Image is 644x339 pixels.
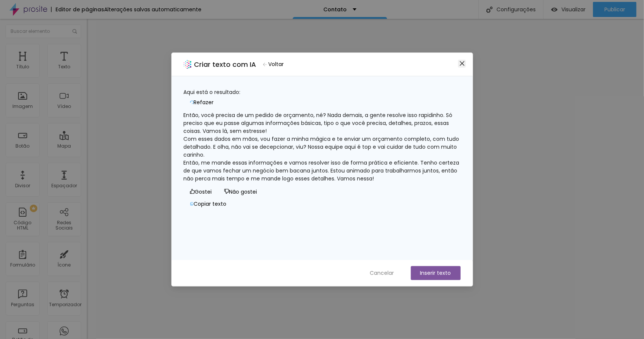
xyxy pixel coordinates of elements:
[363,266,402,280] button: Cancelar
[184,88,241,96] font: Aqui está o resultado:
[370,269,394,277] font: Cancelar
[194,60,257,69] font: Criar texto com IA
[184,96,220,108] button: Refazer
[411,266,461,280] button: Inserir texto
[190,189,195,194] span: como
[218,186,263,198] button: Não gostei
[194,200,227,208] font: Copiar texto
[458,60,466,68] button: Fechar
[224,189,229,194] span: não gosto
[195,188,212,196] font: Gostei
[184,186,218,198] button: Gostei
[269,60,284,68] font: Voltar
[184,111,454,135] font: Então, você precisa de um pedido de orçamento, né? Nada demais, a gente resolve isso rapidinho. S...
[420,269,451,277] font: Inserir texto
[459,60,465,66] span: fechar
[194,99,214,106] font: Refazer
[184,135,461,159] font: Com esses dados em mãos, vou fazer a minha mágica e te enviar um orçamento completo, com tudo det...
[184,198,233,210] button: Copiar texto
[184,159,461,182] font: Então, me mande essas informações e vamos resolver isso de forma prática e eficiente. Tenho certe...
[260,59,287,70] button: Voltar
[229,188,257,196] font: Não gostei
